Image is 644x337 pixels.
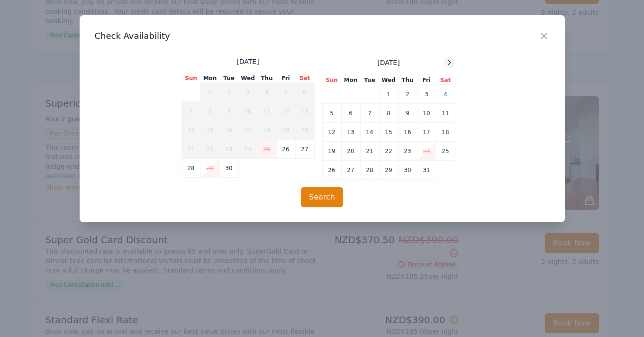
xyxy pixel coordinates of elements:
td: 22 [200,140,219,159]
td: 19 [276,121,295,140]
td: 14 [181,121,200,140]
th: Tue [219,74,238,83]
td: 11 [257,102,276,121]
td: 21 [181,140,200,159]
td: 22 [379,142,398,161]
td: 4 [436,85,455,104]
td: 9 [219,102,238,121]
td: 8 [379,104,398,123]
td: 26 [322,161,341,180]
td: 9 [398,104,417,123]
th: Mon [200,74,219,83]
td: 25 [436,142,455,161]
td: 6 [295,83,314,102]
td: 26 [276,140,295,159]
th: Wed [238,74,257,83]
td: 1 [200,83,219,102]
th: Sun [181,74,200,83]
td: 10 [238,102,257,121]
td: 7 [360,104,379,123]
th: Sun [322,76,341,85]
td: 12 [322,123,341,142]
td: 29 [379,161,398,180]
td: 14 [360,123,379,142]
td: 4 [257,83,276,102]
td: 24 [417,142,436,161]
td: 13 [341,123,360,142]
td: 12 [276,102,295,121]
td: 20 [295,121,314,140]
th: Wed [379,76,398,85]
td: 15 [200,121,219,140]
td: 5 [322,104,341,123]
td: 13 [295,102,314,121]
td: 16 [398,123,417,142]
td: 20 [341,142,360,161]
td: 7 [181,102,200,121]
span: [DATE] [236,57,259,66]
th: Fri [417,76,436,85]
td: 2 [219,83,238,102]
td: 23 [398,142,417,161]
th: Sat [436,76,455,85]
td: 2 [398,85,417,104]
td: 27 [341,161,360,180]
td: 8 [200,102,219,121]
td: 25 [257,140,276,159]
td: 1 [379,85,398,104]
th: Sat [295,74,314,83]
td: 16 [219,121,238,140]
td: 27 [295,140,314,159]
td: 21 [360,142,379,161]
td: 30 [219,159,238,178]
button: Search [301,187,343,207]
td: 5 [276,83,295,102]
td: 3 [238,83,257,102]
td: 19 [322,142,341,161]
td: 29 [200,159,219,178]
td: 11 [436,104,455,123]
th: Tue [360,76,379,85]
td: 30 [398,161,417,180]
td: 10 [417,104,436,123]
td: 17 [238,121,257,140]
th: Thu [398,76,417,85]
td: 18 [436,123,455,142]
td: 23 [219,140,238,159]
td: 17 [417,123,436,142]
td: 6 [341,104,360,123]
span: [DATE] [377,58,399,67]
td: 31 [417,161,436,180]
th: Thu [257,74,276,83]
td: 24 [238,140,257,159]
th: Mon [341,76,360,85]
th: Fri [276,74,295,83]
td: 3 [417,85,436,104]
td: 18 [257,121,276,140]
h3: Check Availability [95,30,550,42]
td: 15 [379,123,398,142]
td: 28 [181,159,200,178]
td: 28 [360,161,379,180]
